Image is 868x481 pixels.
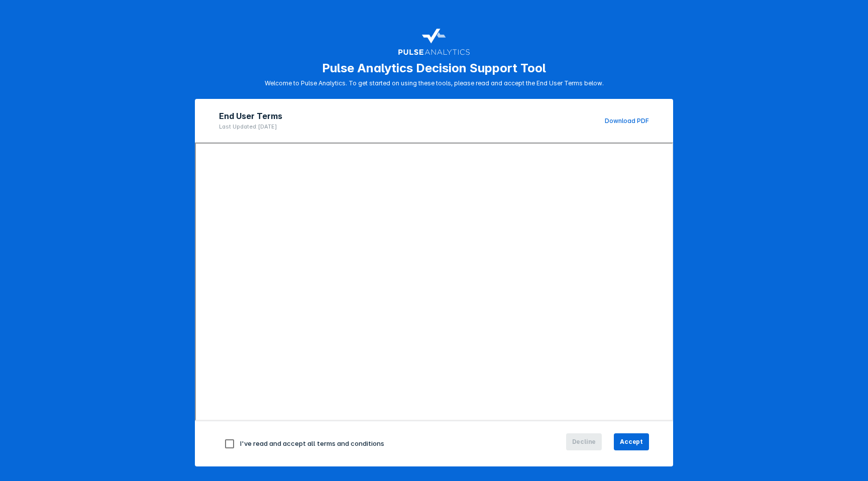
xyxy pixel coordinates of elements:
[572,437,596,446] span: Decline
[322,61,546,75] h1: Pulse Analytics Decision Support Tool
[398,24,470,57] img: pulse-logo-user-terms.svg
[219,111,282,121] h2: End User Terms
[614,433,649,450] button: Accept
[265,79,604,87] p: Welcome to Pulse Analytics. To get started on using these tools, please read and accept the End U...
[219,123,282,130] p: Last Updated: [DATE]
[605,117,649,125] a: Download PDF
[240,439,384,447] span: I've read and accept all terms and conditions
[620,437,643,446] span: Accept
[566,433,602,450] button: Decline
